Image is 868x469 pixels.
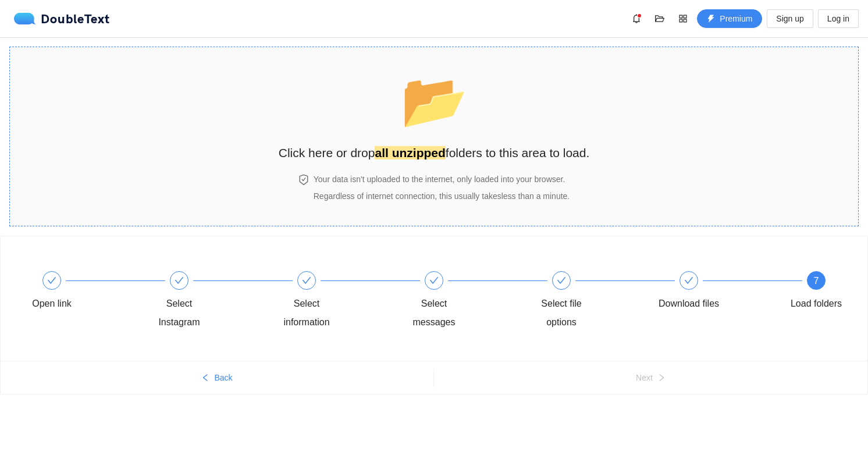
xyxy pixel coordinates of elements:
[14,13,41,24] img: logo
[201,374,209,383] span: left
[528,271,655,332] div: Select file options
[528,294,595,332] div: Select file options
[145,294,213,332] div: Select Instagram
[827,12,849,25] span: Log in
[47,276,56,285] span: check
[434,368,867,387] button: Nextright
[302,276,311,285] span: check
[14,13,110,24] div: DoubleText
[627,9,646,28] button: bell
[401,71,468,130] span: folder
[175,276,184,285] span: check
[1,368,433,387] button: leftBack
[674,9,692,28] button: appstore
[32,294,72,313] div: Open link
[776,12,803,25] span: Sign up
[400,294,468,332] div: Select messages
[314,173,570,186] h4: Your data isn't uploaded to the internet, only loaded into your browser.
[279,143,590,162] h2: Click here or drop folders to this area to load.
[273,271,400,332] div: Select information
[650,9,669,28] button: folder-open
[298,175,309,185] span: safety-certificate
[429,276,439,285] span: check
[375,146,445,159] strong: all unzipped
[145,271,273,332] div: Select Instagram
[697,9,762,28] button: thunderboltPremium
[814,276,819,286] span: 7
[767,9,813,28] button: Sign up
[707,15,715,24] span: thunderbolt
[400,271,528,332] div: Select messages
[674,14,692,23] span: appstore
[818,9,859,28] button: Log in
[782,271,850,313] div: 7Load folders
[314,191,570,201] span: Regardless of internet connection, this usually takes less than a minute .
[557,276,566,285] span: check
[14,13,110,24] a: logoDoubleText
[214,371,232,384] span: Back
[273,294,340,332] div: Select information
[720,12,752,25] span: Premium
[655,271,782,313] div: Download files
[791,294,842,313] div: Load folders
[18,271,145,313] div: Open link
[628,14,645,23] span: bell
[651,14,668,23] span: folder-open
[684,276,693,285] span: check
[659,294,719,313] div: Download files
